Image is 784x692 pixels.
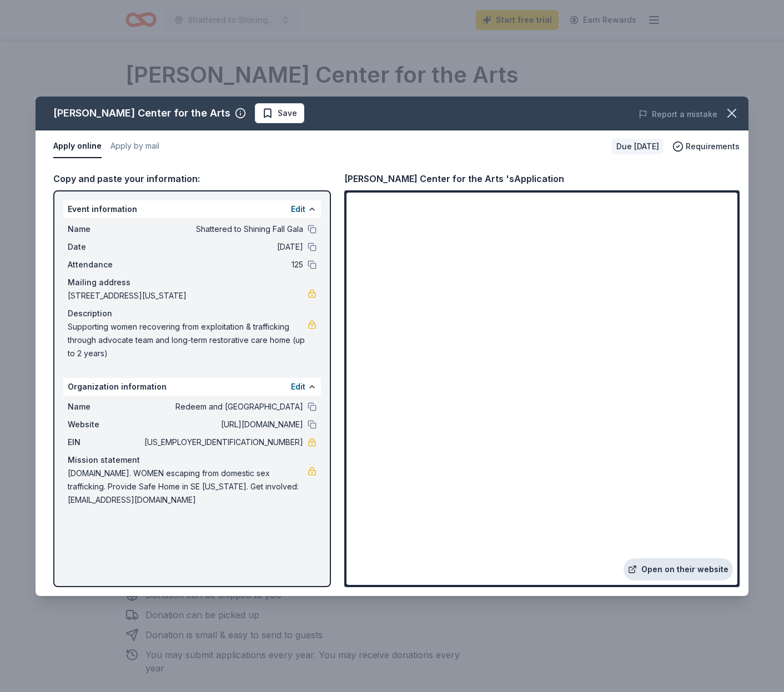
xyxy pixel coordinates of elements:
[68,240,142,254] span: Date
[68,453,316,467] div: Mission statement
[68,289,308,302] span: [STREET_ADDRESS][US_STATE]
[68,223,142,236] span: Name
[68,320,308,360] span: Supporting women recovering from exploitation & trafficking through advocate team and long-term r...
[53,104,230,122] div: [PERSON_NAME] Center for the Arts
[344,171,564,186] div: [PERSON_NAME] Center for the Arts 's Application
[68,467,308,507] span: [DOMAIN_NAME]. WOMEN escaping from domestic sex trafficking. Provide Safe Home in SE [US_STATE]. ...
[278,107,297,120] span: Save
[63,378,321,396] div: Organization information
[142,258,303,271] span: 125
[624,558,733,580] a: Open on their website
[291,203,305,216] button: Edit
[68,307,316,320] div: Description
[110,135,159,158] button: Apply by mail
[686,140,740,153] span: Requirements
[68,436,142,449] span: EIN
[53,135,102,158] button: Apply online
[291,380,305,393] button: Edit
[142,240,303,254] span: [DATE]
[63,200,321,218] div: Event information
[142,400,303,413] span: Redeem and [GEOGRAPHIC_DATA]
[639,108,717,121] button: Report a mistake
[68,258,142,271] span: Attendance
[255,103,304,123] button: Save
[142,418,303,431] span: [URL][DOMAIN_NAME]
[68,400,142,413] span: Name
[68,276,316,289] div: Mailing address
[612,139,664,154] div: Due [DATE]
[68,418,142,431] span: Website
[142,436,303,449] span: [US_EMPLOYER_IDENTIFICATION_NUMBER]
[53,171,331,186] div: Copy and paste your information:
[672,140,740,153] button: Requirements
[142,223,303,236] span: Shattered to Shining Fall Gala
